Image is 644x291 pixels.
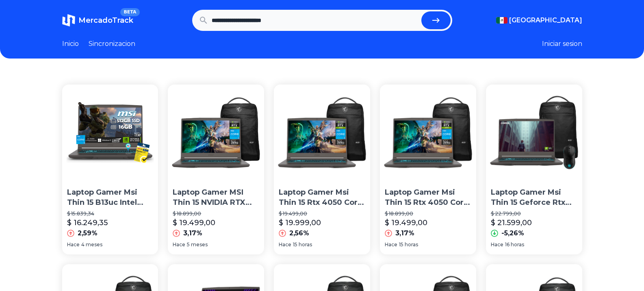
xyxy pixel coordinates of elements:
[168,85,264,254] a: Laptop Gamer MSI Thin 15 NVIDIA RTX 4050 Intel Core i5 12450H 16GB RAM 512GB SSD 15.6" 165Hz Wind...
[173,211,259,217] p: $ 18.899,00
[491,241,503,248] span: Hace
[395,228,414,238] p: 3,17%
[78,228,98,238] p: 2,59%
[501,228,524,238] p: -5,26%
[62,85,158,181] img: Laptop Gamer Msi Thin 15 B13uc Intel Core I5-13420h 512gb Ssd 16gb Ram Geforce Rtx 3050 Full Hd 1...
[168,85,264,181] img: Laptop Gamer MSI Thin 15 NVIDIA RTX 4050 Intel Core i5 12450H 16GB RAM 512GB SSD 15.6" 165Hz Wind...
[274,85,370,254] a: Laptop Gamer Msi Thin 15 Rtx 4050 Core I5 16gb 512gb MochilaLaptop Gamer Msi Thin 15 Rtx 4050 Cor...
[491,187,577,208] p: Laptop Gamer Msi Thin 15 Geforce Rtx 4050 Intel Core I5 12450h Ram 32gb 1.4tb Ssd 15.6 144hz Wind...
[542,39,582,49] button: Iniciar sesion
[183,228,202,238] p: 3,17%
[187,241,208,248] span: 5 meses
[78,16,133,25] span: MercadoTrack
[385,211,471,217] p: $ 18.899,00
[509,15,582,25] span: [GEOGRAPHIC_DATA]
[385,217,427,228] p: $ 19.499,00
[173,217,215,228] p: $ 19.499,00
[505,241,524,248] span: 16 horas
[62,14,75,27] img: MercadoTrack
[486,85,582,181] img: Laptop Gamer Msi Thin 15 Geforce Rtx 4050 Intel Core I5 12450h Ram 32gb 1.4tb Ssd 15.6 144hz Wind...
[279,187,365,208] p: Laptop Gamer Msi Thin 15 Rtx 4050 Core I5 16gb 512gb Mochila
[399,241,418,248] span: 15 horas
[491,211,577,217] p: $ 22.799,00
[67,217,108,228] p: $ 16.249,35
[380,85,476,181] img: Laptop Gamer Msi Thin 15 Rtx 4050 Core I5 16gb 512gb Mochila
[62,14,133,27] a: MercadoTrackBETA
[173,187,259,208] p: Laptop Gamer MSI Thin 15 NVIDIA RTX 4050 Intel Core i5 12450H 16GB RAM 512GB SSD 15.6" 165Hz Wind...
[486,85,582,254] a: Laptop Gamer Msi Thin 15 Geforce Rtx 4050 Intel Core I5 12450h Ram 32gb 1.4tb Ssd 15.6 144hz Wind...
[293,241,312,248] span: 15 horas
[496,17,507,24] img: Mexico
[120,8,139,16] span: BETA
[385,187,471,208] p: Laptop Gamer Msi Thin 15 Rtx 4050 Core I5 16gb 512gb Mochila
[62,39,79,49] a: Inicio
[67,211,154,217] p: $ 15.839,34
[62,85,158,254] a: Laptop Gamer Msi Thin 15 B13uc Intel Core I5-13420h 512gb Ssd 16gb Ram Geforce Rtx 3050 Full Hd 1...
[289,228,309,238] p: 2,56%
[491,217,532,228] p: $ 21.599,00
[67,241,80,248] span: Hace
[279,217,321,228] p: $ 19.999,00
[81,241,102,248] span: 4 meses
[279,241,291,248] span: Hace
[67,187,154,208] p: Laptop Gamer Msi Thin 15 B13uc Intel Core I5-13420h 512gb Ssd 16gb Ram Geforce Rtx 3050 Full Hd 1...
[173,241,185,248] span: Hace
[274,85,370,181] img: Laptop Gamer Msi Thin 15 Rtx 4050 Core I5 16gb 512gb Mochila
[279,211,365,217] p: $ 19.499,00
[385,241,397,248] span: Hace
[89,39,135,49] a: Sincronizacion
[380,85,476,254] a: Laptop Gamer Msi Thin 15 Rtx 4050 Core I5 16gb 512gb MochilaLaptop Gamer Msi Thin 15 Rtx 4050 Cor...
[496,15,582,25] button: [GEOGRAPHIC_DATA]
